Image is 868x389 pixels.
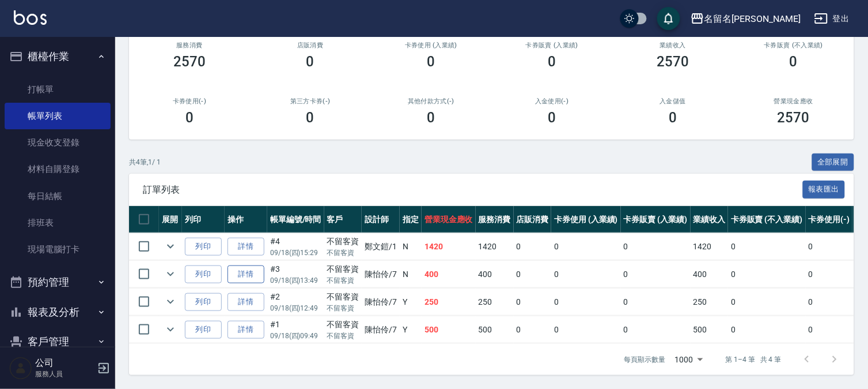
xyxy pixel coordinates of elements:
[812,154,855,171] button: 全部展開
[35,357,94,369] h5: 公司
[476,261,514,288] td: 400
[362,289,400,316] td: 陳怡伶 /7
[5,183,111,210] a: 每日結帳
[476,233,514,260] td: 1420
[505,42,598,49] h2: 卡券販賣 (入業績)
[267,206,324,233] th: 帳單編號/時間
[626,98,719,105] h2: 入金儲值
[728,316,805,343] td: 0
[143,98,236,105] h2: 卡券使用(-)
[551,316,621,343] td: 0
[225,206,267,233] th: 操作
[422,261,476,288] td: 400
[803,181,846,199] button: 報表匯出
[803,184,846,194] a: 報表匯出
[514,261,552,288] td: 0
[548,54,556,70] h3: 0
[185,321,222,339] button: 列印
[670,344,707,375] div: 1000
[362,261,400,288] td: 陳怡伶 /7
[514,316,552,343] td: 0
[185,265,222,283] button: 列印
[270,275,321,286] p: 09/18 (四) 13:49
[621,316,691,343] td: 0
[327,235,359,248] div: 不留客資
[9,357,32,380] img: Person
[669,110,677,126] h3: 0
[228,293,264,311] a: 詳情
[427,110,435,126] h3: 0
[624,354,666,365] p: 每頁顯示數量
[476,289,514,316] td: 250
[185,110,194,126] h3: 0
[476,206,514,233] th: 服務消費
[385,98,478,105] h2: 其他付款方式(-)
[551,233,621,260] td: 0
[400,206,422,233] th: 指定
[5,76,111,103] a: 打帳單
[806,206,853,233] th: 卡券使用(-)
[621,233,691,260] td: 0
[264,98,357,105] h2: 第三方卡券(-)
[5,297,111,327] button: 報表及分析
[129,157,161,167] p: 共 4 筆, 1 / 1
[306,110,314,126] h3: 0
[806,316,853,343] td: 0
[747,42,840,49] h2: 卡券販賣 (不入業績)
[778,110,810,126] h3: 2570
[5,210,111,236] a: 排班表
[173,54,206,70] h3: 2570
[514,233,552,260] td: 0
[400,316,422,343] td: Y
[185,293,222,311] button: 列印
[726,354,782,365] p: 第 1–4 筆 共 4 筆
[306,54,314,70] h3: 0
[5,327,111,357] button: 客戶管理
[728,206,805,233] th: 卡券販賣 (不入業績)
[159,206,182,233] th: 展開
[5,267,111,297] button: 預約管理
[790,54,798,70] h3: 0
[162,265,179,283] button: expand row
[657,7,680,30] button: save
[362,206,400,233] th: 設計師
[5,103,111,129] a: 帳單列表
[228,238,264,256] a: 詳情
[476,316,514,343] td: 500
[362,316,400,343] td: 陳怡伶 /7
[327,275,359,286] p: 不留客資
[691,261,729,288] td: 400
[422,206,476,233] th: 營業現金應收
[422,316,476,343] td: 500
[686,7,805,31] button: 名留名[PERSON_NAME]
[514,289,552,316] td: 0
[427,54,435,70] h3: 0
[270,331,321,341] p: 09/18 (四) 09:49
[270,248,321,258] p: 09/18 (四) 15:29
[691,233,729,260] td: 1420
[5,156,111,182] a: 材料自購登錄
[728,233,805,260] td: 0
[621,206,691,233] th: 卡券販賣 (入業績)
[422,289,476,316] td: 250
[806,289,853,316] td: 0
[400,233,422,260] td: N
[327,248,359,258] p: 不留客資
[362,233,400,260] td: 鄭文鎧 /1
[182,206,225,233] th: 列印
[143,42,236,49] h3: 服務消費
[551,289,621,316] td: 0
[267,261,324,288] td: #3
[5,42,111,72] button: 櫃檯作業
[324,206,362,233] th: 客戶
[327,263,359,275] div: 不留客資
[162,238,179,255] button: expand row
[422,233,476,260] td: 1420
[228,265,264,283] a: 詳情
[14,10,47,25] img: Logo
[228,321,264,339] a: 詳情
[806,233,853,260] td: 0
[691,206,729,233] th: 業績收入
[400,289,422,316] td: Y
[143,184,803,196] span: 訂單列表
